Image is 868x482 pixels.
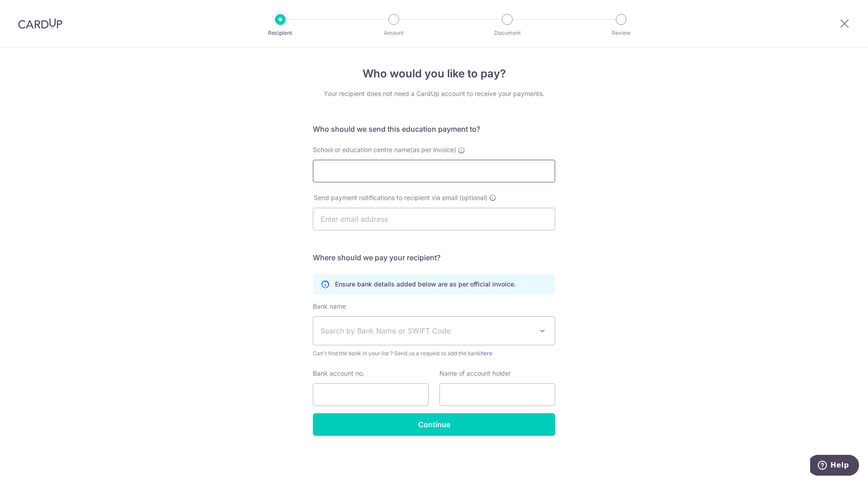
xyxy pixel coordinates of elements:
span: Help [20,6,39,14]
p: Review [588,29,655,38]
p: Ensure bank details added below are as per official invoice. [335,280,516,289]
h4: Who would you like to pay? [313,66,555,82]
iframe: Opens a widget where you can find more information [810,455,859,477]
span: Search by Bank Name or SWIFT Code [321,325,533,336]
span: Send payment notifications to recipient via email (optional) [314,193,487,202]
img: CardUp [18,18,62,29]
label: Name of account holder [439,369,511,378]
span: Can't find the bank in your list ? Send us a request to add the bank [313,349,555,358]
span: School or education centre name(as per invoice) [313,146,456,153]
p: Recipient [247,29,314,38]
h5: Who should we send this education payment to? [313,124,555,134]
label: Bank name [313,302,346,311]
input: Continue [313,413,555,436]
input: Enter email address [313,208,555,230]
a: here [481,350,492,357]
div: Your recipient does not need a CardUp account to receive your payments. [313,89,555,98]
label: Bank account no. [313,369,364,378]
p: Document [474,29,541,38]
h5: Where should we pay your recipient? [313,252,555,263]
p: Amount [360,29,427,38]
